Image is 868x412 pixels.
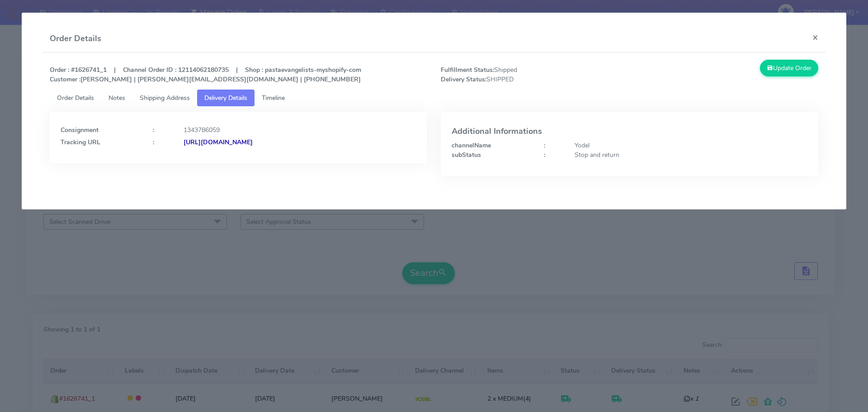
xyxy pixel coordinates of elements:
[452,127,807,136] h4: Additional Informations
[50,66,361,84] strong: Order : #1626741_1 | Channel Order ID : 12114062180735 | Shop : pastaevangelists-myshopify-com [P...
[50,33,101,45] h4: Order Details
[140,94,190,102] span: Shipping Address
[50,75,80,84] strong: Customer :
[434,65,630,84] span: Shipped SHIPPED
[441,66,494,74] strong: Fulfillment Status:
[568,150,814,160] div: Stop and return
[61,126,99,134] strong: Consignment
[177,125,423,135] div: 1343786059
[61,138,100,147] strong: Tracking URL
[441,75,486,84] strong: Delivery Status:
[544,141,545,150] strong: :
[184,138,253,147] strong: [URL][DOMAIN_NAME]
[108,94,125,102] span: Notes
[262,94,285,102] span: Timeline
[57,94,94,102] span: Order Details
[452,141,491,150] strong: channelName
[452,151,481,159] strong: subStatus
[760,60,819,76] button: Update Order
[544,151,545,159] strong: :
[153,138,154,147] strong: :
[204,94,247,102] span: Delivery Details
[568,141,814,150] div: Yodel
[153,126,154,134] strong: :
[50,90,819,106] ul: Tabs
[805,25,826,49] button: Close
